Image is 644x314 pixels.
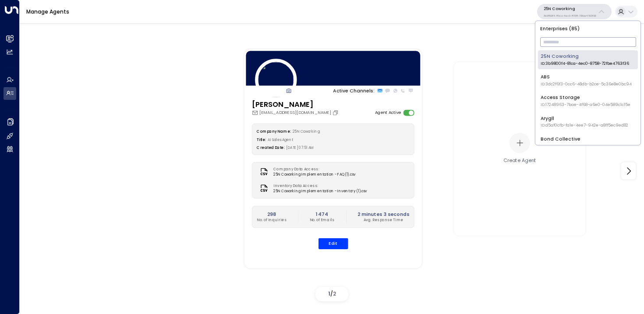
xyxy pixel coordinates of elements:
label: Company Data Access: [273,167,352,172]
label: Created Date: [257,145,284,150]
p: No. of Emails [309,218,334,223]
p: 3b9800f4-81ca-4ec0-8758-72fbe4763f36 [544,14,596,18]
h2: 1474 [309,211,334,218]
h2: 2 minutes 3 seconds [357,211,409,218]
div: Arygll [541,115,628,129]
h3: [PERSON_NAME] [251,99,340,109]
span: 1 [328,290,330,297]
p: Avg. Response Time [357,218,409,223]
p: Enterprises ( 85 ) [538,24,638,34]
div: Access Storage [541,94,630,108]
div: Bond Collective [541,136,633,149]
label: Agent Active [375,109,400,116]
span: ID: 17248963-7bae-4f68-a6e0-04e589c1c15e [541,102,630,108]
p: 25N Coworking [544,6,596,11]
div: / [315,287,348,301]
span: AI Sales Agent [268,137,294,142]
div: [EMAIL_ADDRESS][DOMAIN_NAME] [251,109,340,116]
img: 84_headshot.jpg [255,59,296,100]
label: Title: [257,137,266,142]
button: Edit [318,238,348,249]
span: 25N Coworking Implementation - FAQ (1).csv [273,172,355,177]
div: ABS [541,74,632,87]
p: Active Channels: [333,87,375,94]
span: ID: 3b9800f4-81ca-4ec0-8758-72fbe4763f36 [541,61,629,67]
span: 25N Coworking [292,129,319,134]
span: 25N Coworking Implementation - Inventory (1).csv [273,189,367,194]
div: 25N Coworking [541,53,629,67]
a: Manage Agents [26,8,69,15]
span: 2 [333,290,336,297]
span: ID: d5af0cfb-fa1e-4ee7-942e-a8ff5ec9ed82 [541,123,628,129]
label: Company Name: [257,129,290,134]
h2: 298 [257,211,287,218]
button: Copy [332,109,340,116]
label: Inventory Data Access: [273,183,364,189]
span: ID: 3dc2f6f3-0cc6-48db-b2ce-5c36e8e0bc94 [541,81,632,88]
div: Create Agent [503,157,536,164]
span: [DATE] 07:51 AM [286,145,314,150]
button: 25N Coworking3b9800f4-81ca-4ec0-8758-72fbe4763f36 [537,4,612,19]
p: No. of Inquiries [257,218,287,223]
